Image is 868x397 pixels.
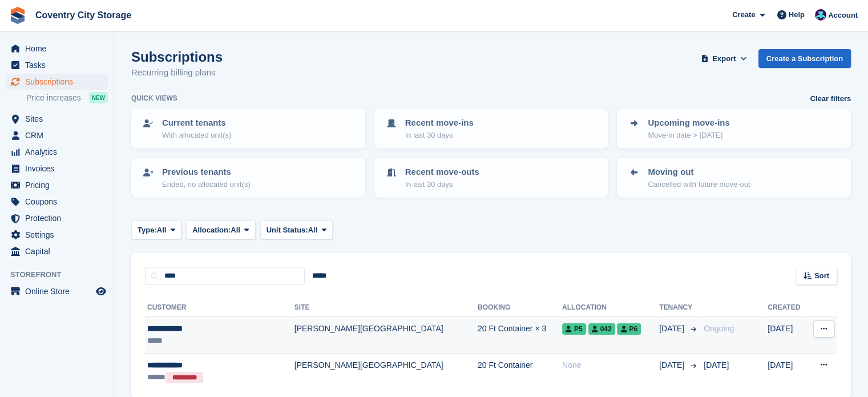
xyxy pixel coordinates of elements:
[6,210,108,226] a: menu
[9,7,26,24] img: stora-icon-8386f47178a22dfd0bd8f6a31ec36ba5ce8667c1dd55bd0f319d3a0aa187defe.svg
[648,166,750,179] p: Moving out
[10,269,114,280] span: Storefront
[131,93,177,103] h6: Quick views
[712,53,736,65] span: Export
[768,317,808,354] td: [DATE]
[376,159,607,197] a: Recent move-outs In last 30 days
[6,111,108,127] a: menu
[618,159,850,197] a: Moving out Cancelled with future move-out
[405,179,479,190] p: In last 30 days
[478,317,562,354] td: 20 Ft Container × 3
[648,179,750,190] p: Cancelled with future move-out
[768,299,808,317] th: Created
[294,317,478,354] td: [PERSON_NAME][GEOGRAPHIC_DATA]
[25,57,94,73] span: Tasks
[231,224,240,236] span: All
[6,127,108,143] a: menu
[25,283,94,299] span: Online Store
[157,224,167,236] span: All
[704,360,729,370] span: [DATE]
[162,166,251,179] p: Previous tenants
[186,220,256,239] button: Allocation: All
[162,130,231,141] p: With allocated unit(s)
[25,144,94,160] span: Analytics
[588,323,615,335] span: 042
[25,210,94,226] span: Protection
[618,110,850,147] a: Upcoming move-ins Move-in date > [DATE]
[25,177,94,193] span: Pricing
[26,93,81,103] span: Price increases
[308,224,318,236] span: All
[405,130,474,141] p: In last 30 days
[815,9,826,21] img: Michael Doherty
[478,299,562,317] th: Booking
[294,299,478,317] th: Site
[162,179,251,190] p: Ended, no allocated unit(s)
[6,177,108,193] a: menu
[699,49,749,68] button: Export
[6,74,108,90] a: menu
[25,194,94,210] span: Coupons
[659,323,687,335] span: [DATE]
[6,227,108,243] a: menu
[758,49,851,68] a: Create a Subscription
[732,9,755,21] span: Create
[294,353,478,389] td: [PERSON_NAME][GEOGRAPHIC_DATA]
[704,324,734,333] span: Ongoing
[828,10,858,21] span: Account
[405,166,479,179] p: Recent move-outs
[131,66,223,79] p: Recurring billing plans
[659,299,699,317] th: Tenancy
[814,270,829,282] span: Sort
[267,224,308,236] span: Unit Status:
[405,117,474,130] p: Recent move-ins
[138,224,157,236] span: Type:
[25,74,94,90] span: Subscriptions
[810,93,851,105] a: Clear filters
[89,92,108,103] div: NEW
[6,41,108,57] a: menu
[192,224,231,236] span: Allocation:
[162,117,231,130] p: Current tenants
[31,6,136,25] a: Coventry City Storage
[131,49,223,65] h1: Subscriptions
[659,359,687,371] span: [DATE]
[6,194,108,210] a: menu
[6,161,108,177] a: menu
[562,299,659,317] th: Allocation
[562,359,659,371] div: None
[25,243,94,259] span: Capital
[94,284,108,298] a: Preview store
[260,220,333,239] button: Unit Status: All
[6,243,108,259] a: menu
[26,91,108,104] a: Price increases NEW
[648,117,729,130] p: Upcoming move-ins
[25,127,94,143] span: CRM
[768,353,808,389] td: [DATE]
[562,323,586,335] span: P5
[648,130,729,141] p: Move-in date > [DATE]
[25,111,94,127] span: Sites
[25,227,94,243] span: Settings
[145,299,294,317] th: Customer
[6,283,108,299] a: menu
[6,57,108,73] a: menu
[617,323,641,335] span: P6
[25,161,94,177] span: Invoices
[132,159,364,197] a: Previous tenants Ended, no allocated unit(s)
[789,9,805,21] span: Help
[376,110,607,147] a: Recent move-ins In last 30 days
[132,110,364,147] a: Current tenants With allocated unit(s)
[131,220,181,239] button: Type: All
[25,41,94,57] span: Home
[478,353,562,389] td: 20 Ft Container
[6,144,108,160] a: menu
